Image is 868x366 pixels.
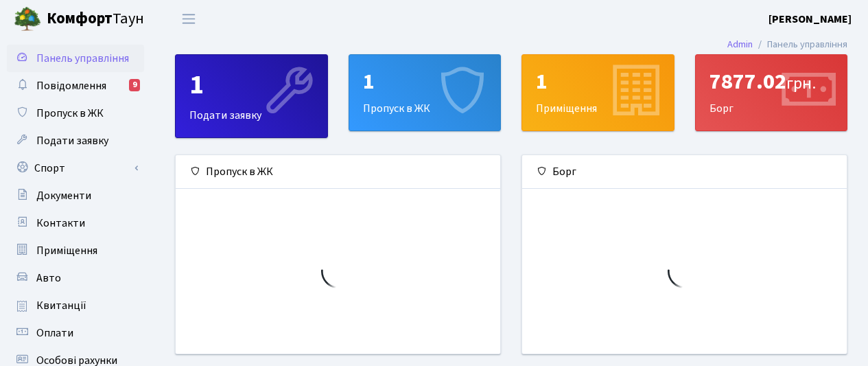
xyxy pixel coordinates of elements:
span: Панель управління [36,51,129,66]
b: [PERSON_NAME] [769,12,852,27]
span: Таун [47,8,144,31]
a: Контакти [7,209,144,237]
div: Пропуск в ЖК [176,155,500,189]
a: Admin [727,37,753,52]
a: 1Подати заявку [175,54,328,138]
div: Пропуск в ЖК [349,55,501,130]
div: 1 [536,69,660,95]
span: Оплати [36,325,73,341]
div: 7877.02 [709,69,834,95]
li: Панель управління [753,37,847,52]
div: Борг [696,55,847,130]
div: 1 [363,69,487,95]
b: Комфорт [47,8,113,30]
span: Пропуск в ЖК [36,106,104,121]
a: Квитанції [7,292,144,319]
div: 1 [189,69,314,102]
a: 1Пропуск в ЖК [349,54,502,131]
div: Подати заявку [176,55,327,137]
a: Панель управління [7,45,144,72]
a: Приміщення [7,237,144,264]
div: 9 [129,79,140,91]
a: 1Приміщення [521,54,675,131]
a: [PERSON_NAME] [769,11,852,27]
span: Повідомлення [36,78,106,93]
a: Документи [7,182,144,209]
span: Документи [36,188,91,203]
span: Авто [36,271,61,286]
div: Борг [522,155,847,189]
div: Приміщення [522,55,674,130]
a: Подати заявку [7,127,144,155]
a: Авто [7,264,144,292]
nav: breadcrumb [707,30,868,59]
a: Повідомлення9 [7,72,144,100]
span: Приміщення [36,243,97,258]
a: Спорт [7,155,144,182]
a: Оплати [7,319,144,347]
span: Подати заявку [36,133,108,148]
a: Пропуск в ЖК [7,100,144,127]
span: Квитанції [36,298,86,313]
span: Контакти [36,216,85,231]
img: logo.png [14,5,41,33]
button: Переключити навігацію [172,8,206,30]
